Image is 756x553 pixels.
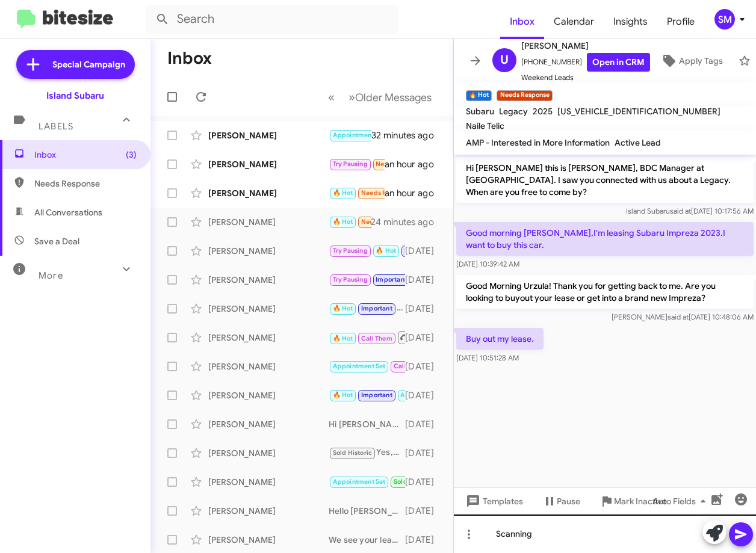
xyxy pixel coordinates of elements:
span: Call Them [361,335,392,342]
span: (3) [126,149,137,161]
div: [PERSON_NAME] [208,158,329,170]
div: [PERSON_NAME] [208,216,329,228]
span: 🔥 Hot [376,247,396,255]
span: Needs Response [34,178,137,190]
div: [PERSON_NAME] [208,476,329,488]
div: Ok [329,273,405,286]
span: Needs Response [361,189,412,197]
button: Templates [454,490,533,512]
div: Buy out my lease. [329,215,371,229]
span: All Conversations [34,206,102,218]
div: Okay I'll put you in tentatively for [DATE] 4:20 we will confirm [DATE] morning with you! [329,244,405,258]
p: Good Morning Urzula! Thank you for getting back to me. Are you looking to buyout your lease or ge... [456,275,754,309]
span: Important [376,276,407,283]
div: Hi [PERSON_NAME]! Thank you for getting back to me. I would love to assist you with getting into ... [329,418,405,430]
span: Save a Deal [34,235,79,247]
span: Appointment Set [400,391,453,399]
div: Great! We look forward to seeing you then. Have a great weekend! [329,301,405,315]
div: Hello [PERSON_NAME], I'll be buy at 5pm. Thank you. [329,186,385,200]
div: [DATE] [405,534,444,546]
div: Never mind I'll let you know [329,157,385,171]
span: [PERSON_NAME] [DATE] 10:48:06 AM [612,312,754,321]
span: Weekend Leads [521,72,650,84]
a: Inbox [500,4,544,39]
div: [PERSON_NAME] [208,332,329,344]
div: [PERSON_NAME] [208,187,329,199]
a: Special Campaign [16,50,135,79]
span: Sold [394,478,407,486]
div: [PERSON_NAME] [208,303,329,315]
span: » [349,90,355,105]
span: Important [361,304,392,312]
div: Yes, we now have the Forester Hyrbid. We have some here at our showroom available to test drive! [329,446,405,460]
div: [PERSON_NAME] [208,418,329,430]
span: Appointment Set [333,362,386,370]
button: Pause [533,490,590,512]
span: Needs Response [376,160,427,168]
p: Buy out my lease. [456,328,544,350]
span: Auto Fields [652,490,710,512]
div: an hour ago [385,187,444,199]
div: [DATE] [405,447,444,459]
div: [PERSON_NAME] [208,129,329,141]
span: Templates [463,490,523,512]
div: Good morning. I'm no longer interest in purchasing a vehicle. I will contact you if when I am [329,128,371,142]
span: [DATE] 10:51:28 AM [456,353,519,362]
button: Apply Tags [650,50,733,72]
div: Hello [PERSON_NAME]! Thankyou for getting back to me. I am so sorry to hear that you had a less t... [329,505,405,517]
div: [PERSON_NAME] [208,360,329,372]
div: [PERSON_NAME] [208,245,329,257]
div: [DATE] [405,505,444,517]
div: [DATE] [405,418,444,430]
span: 2025 [533,106,553,117]
small: 🔥 Hot [466,90,492,101]
span: Sold Historic [333,449,373,457]
div: [PERSON_NAME] [208,389,329,401]
span: 🔥 Hot [333,304,353,312]
span: [DATE] 10:39:42 AM [456,259,519,268]
button: SM [704,9,743,29]
span: AMP - Interested in More Information [466,137,610,148]
span: Labels [39,121,73,132]
div: [DATE] [405,360,444,372]
span: « [328,90,335,105]
span: More [39,270,63,281]
span: U [500,51,509,70]
span: Try Pausing [333,276,368,283]
span: 🔥 Hot [333,189,353,197]
a: Insights [604,4,657,39]
a: Profile [657,4,704,39]
span: Pause [557,490,580,512]
div: [DATE] [405,389,444,401]
span: Call Them [394,362,425,370]
div: Thanks! A little embarrassing because I thought this was the number lol. Enjoy the day and I will [329,475,405,489]
span: Island Subaru [DATE] 10:17:56 AM [626,206,754,215]
div: 24 minutes ago [371,216,444,228]
span: Appointment Set [333,131,386,139]
p: Good morning [PERSON_NAME],I'm leasing Subaru Impreza 2023.I want to buy this car. [456,222,754,256]
span: Important [361,391,392,399]
div: [PERSON_NAME] [208,447,329,459]
span: 🔥 Hot [333,218,353,226]
div: Scanning by Zero Phishing [454,514,756,553]
div: That's great to hear! Are you available to stop by this weekend to finalize your deal? [329,330,405,345]
span: Naile Telic [466,120,504,131]
span: Mark Inactive [614,490,667,512]
nav: Page navigation example [321,85,439,110]
span: Try Pausing [333,160,368,168]
div: [DATE] [405,274,444,286]
div: Yes! [329,388,405,402]
a: Calendar [544,4,604,39]
button: Next [341,85,439,110]
div: [DATE] [405,332,444,344]
div: We see your lease is coming up soon, when are you available to come in to go over your options? [329,534,405,546]
span: Legacy [499,106,528,117]
div: an hour ago [385,158,444,170]
div: [DATE] [405,245,444,257]
span: Appointment Set [333,478,386,486]
div: [DATE] [405,476,444,488]
span: 🔥 Hot [333,391,353,399]
div: SM [714,9,735,29]
span: Special Campaign [52,58,125,70]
